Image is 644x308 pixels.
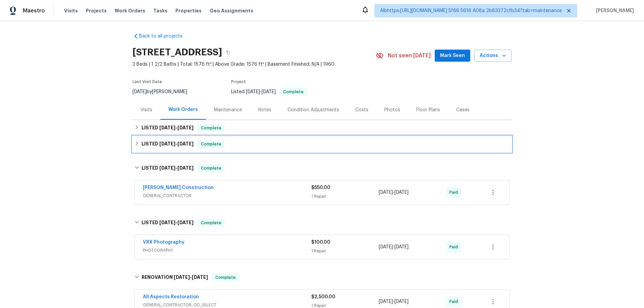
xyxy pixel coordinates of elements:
[449,244,461,250] span: Paid
[159,141,175,146] span: [DATE]
[142,124,194,132] h6: LISTED
[214,107,242,113] div: Maintenance
[379,245,393,249] span: [DATE]
[449,189,461,196] span: Paid
[222,46,234,58] button: Copy Address
[388,52,431,59] span: Not seen [DATE]
[379,190,393,195] span: [DATE]
[132,80,162,84] span: Last Visit Date
[198,141,224,147] span: Complete
[177,125,194,130] span: [DATE]
[311,193,379,200] div: 1 Repair
[115,7,145,14] span: Work Orders
[132,158,512,179] div: LISTED [DATE]-[DATE]Complete
[311,185,330,190] span: $550.00
[311,240,330,245] span: $100.00
[394,190,409,195] span: [DATE]
[141,107,152,113] div: Visits
[379,189,409,196] span: -
[474,50,512,62] button: Actions
[153,8,167,13] span: Tasks
[280,90,306,94] span: Complete
[23,7,45,14] span: Maestro
[143,240,184,245] a: VRX Photography
[355,107,368,113] div: Costs
[132,33,197,40] a: Back to all projects
[159,166,194,170] span: -
[379,298,409,305] span: -
[380,7,562,14] span: Albhttps:[URL][DOMAIN_NAME] 5f66 5616 A08a 2b83372cfb34?tab=maintenance
[177,220,194,225] span: [DATE]
[159,220,175,225] span: [DATE]
[440,52,465,60] span: Mark Seen
[159,125,194,130] span: -
[143,192,311,199] span: GENERAL_CONTRACTOR
[168,106,198,113] div: Work Orders
[192,275,208,280] span: [DATE]
[246,89,260,94] span: [DATE]
[435,50,470,62] button: Mark Seen
[210,7,253,14] span: Geo Assignments
[384,107,400,113] div: Photos
[143,185,214,190] a: [PERSON_NAME] Construction
[246,89,276,94] span: -
[142,164,194,172] h6: LISTED
[262,89,276,94] span: [DATE]
[174,275,190,280] span: [DATE]
[456,107,470,113] div: Cases
[480,52,506,60] span: Actions
[132,88,195,96] div: by [PERSON_NAME]
[86,7,107,14] span: Projects
[142,219,194,227] h6: LISTED
[449,298,461,305] span: Paid
[142,273,208,282] h6: RENOVATION
[159,166,175,170] span: [DATE]
[213,274,238,281] span: Complete
[132,61,376,68] span: 3 Beds | 1 2/2 Baths | Total: 1576 ft² | Above Grade: 1576 ft² | Basement Finished: N/A | 1960
[132,120,512,136] div: LISTED [DATE]-[DATE]Complete
[287,107,339,113] div: Condition Adjustments
[311,295,335,299] span: $2,500.00
[177,141,194,146] span: [DATE]
[231,89,307,94] span: Listed
[231,80,246,84] span: Project
[177,166,194,170] span: [DATE]
[142,140,194,148] h6: LISTED
[159,125,175,130] span: [DATE]
[174,275,208,280] span: -
[159,141,194,146] span: -
[132,267,512,288] div: RENOVATION [DATE]-[DATE]Complete
[379,299,393,304] span: [DATE]
[132,49,222,56] h2: [STREET_ADDRESS]
[198,220,224,226] span: Complete
[132,136,512,152] div: LISTED [DATE]-[DATE]Complete
[132,89,147,94] span: [DATE]
[379,244,409,250] span: -
[64,7,78,14] span: Visits
[143,247,311,254] span: PHOTOGRAPHY
[394,245,409,249] span: [DATE]
[132,212,512,234] div: LISTED [DATE]-[DATE]Complete
[416,107,440,113] div: Floor Plans
[198,125,224,131] span: Complete
[258,107,271,113] div: Notes
[175,7,202,14] span: Properties
[311,248,379,254] div: 1 Repair
[143,295,199,299] a: All Aspects Restoration
[159,220,194,225] span: -
[593,7,634,14] span: [PERSON_NAME]
[198,165,224,172] span: Complete
[394,299,409,304] span: [DATE]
